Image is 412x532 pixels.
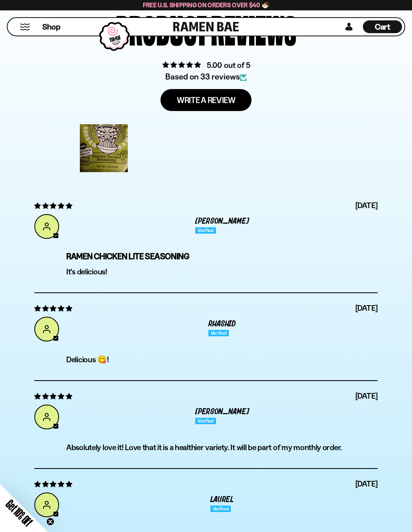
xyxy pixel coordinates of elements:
[42,20,60,33] a: Shop
[208,320,236,328] span: Rhashid
[195,408,249,416] span: [PERSON_NAME]
[162,59,250,71] div: Average rating is 5.00 stars
[34,302,72,314] span: 5 star review
[160,89,252,111] a: Write a review
[66,251,378,262] b: Ramen chicken lite seasoning
[66,355,378,365] p: Delicious 😋!
[207,60,250,70] a: 5.00 out of 5
[195,218,249,225] span: [PERSON_NAME]
[211,9,296,47] div: Reviews
[355,200,378,211] span: [DATE]
[116,9,207,47] div: Product
[4,497,35,528] span: Get 10% Off
[42,22,60,32] span: Shop
[355,478,378,489] span: [DATE]
[46,518,54,526] button: Close teaser
[210,496,234,504] span: Laurel
[363,18,402,36] a: Cart
[34,478,72,489] span: 5 star review
[162,71,250,82] div: Based on 33 reviews
[34,200,72,211] span: 5 star review
[66,267,378,277] p: It's delicious!
[66,443,378,453] p: Absolutely love it! Love that it is a healthier variety. It will be part of my monthly order.
[20,24,30,30] button: Mobile Menu Trigger
[143,1,269,9] span: Free U.S. Shipping on Orders over $40 🍜
[34,390,72,401] span: 5 star review
[355,302,378,314] span: [DATE]
[355,390,378,401] span: [DATE]
[375,22,390,32] span: Cart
